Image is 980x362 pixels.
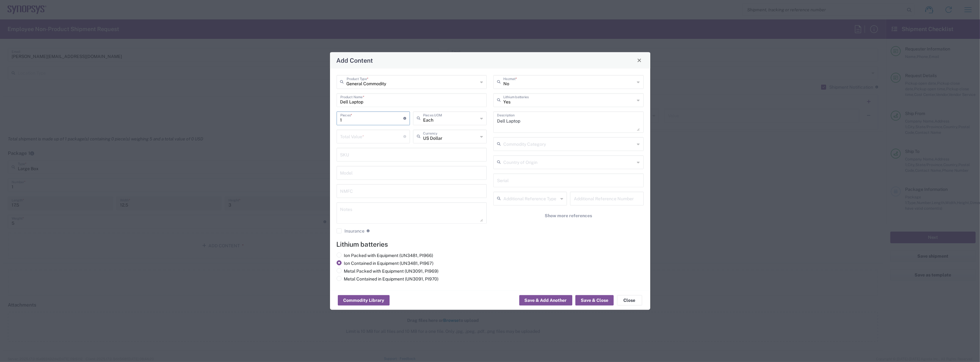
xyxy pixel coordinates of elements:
button: Close [635,56,644,65]
h4: Add Content [336,55,373,65]
label: Metal Packed with Equipment (UN3091, PI969) [337,268,439,274]
button: Save & Close [575,295,614,305]
label: Insurance [337,228,365,233]
h4: Lithium batteries [337,240,644,248]
button: Save & Add Another [519,295,572,305]
button: Close [617,295,642,305]
label: Metal Contained in Equipment (UN3091, PI970) [337,276,439,281]
span: Show more references [545,212,592,218]
label: Ion Packed with Equipment (UN3481, PI966) [337,252,433,258]
button: Commodity Library [338,295,390,305]
label: Ion Contained in Equipment (UN3481, PI967) [337,260,434,266]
